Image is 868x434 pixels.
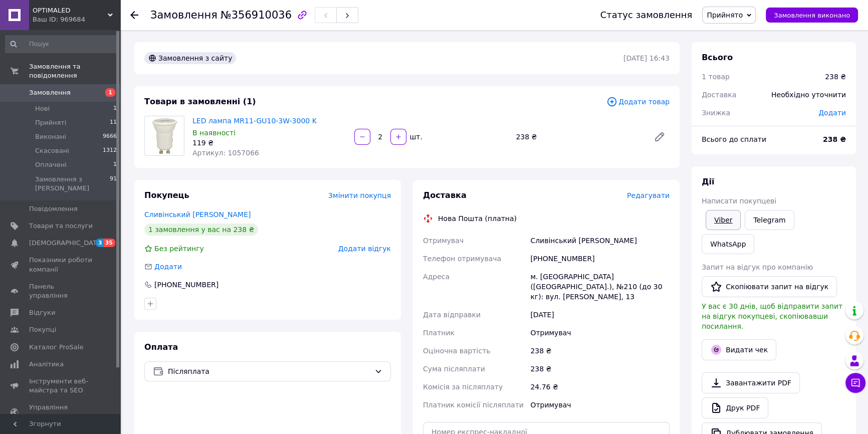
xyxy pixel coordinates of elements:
span: Повідомлення [29,204,78,213]
span: Замовлення виконано [774,12,850,19]
span: Сума післяплати [423,365,485,373]
span: Додати [154,263,182,271]
span: 11 [110,118,117,127]
a: Редагувати [649,127,670,147]
a: WhatsApp [702,234,754,254]
span: Показники роботи компанії [29,256,93,274]
div: 1 замовлення у вас на 238 ₴ [144,224,258,236]
span: Товари в замовленні (1) [144,97,256,106]
span: Всього [702,53,733,62]
span: Оціночна вартість [423,347,490,355]
span: Артикул: 1057066 [192,149,259,157]
span: Скасовані [35,146,69,155]
span: Написати покупцеві [702,197,776,205]
div: Необхідно уточнити [765,84,852,106]
span: Замовлення та повідомлення [29,62,120,80]
span: Замовлення [29,88,71,97]
a: LED лампа MR11-GU10-3W-3000 K [192,117,317,125]
span: Запит на відгук про компанію [702,263,813,271]
span: 1 [105,88,115,97]
span: Аналітика [29,360,64,369]
a: Завантажити PDF [702,372,800,393]
span: [DEMOGRAPHIC_DATA] [29,239,103,248]
span: 1 товар [702,73,730,81]
button: Видати чек [702,339,776,360]
span: Управління сайтом [29,403,93,421]
span: Відгуки [29,308,55,317]
span: Додати відгук [338,245,391,253]
div: Нова Пошта (платна) [436,213,519,224]
span: Покупці [29,325,56,334]
button: Чат з покупцем [845,373,865,393]
div: Замовлення з сайту [144,52,236,64]
span: Оплачені [35,160,67,169]
span: №356910036 [221,9,292,21]
div: [PHONE_NUMBER] [153,280,220,290]
span: 1 [113,160,117,169]
span: Знижка [702,109,730,117]
span: Оплата [144,342,178,352]
span: 35 [104,239,115,247]
span: Доставка [423,190,467,200]
span: Телефон отримувача [423,255,501,263]
b: 238 ₴ [823,135,846,143]
span: Інструменти веб-майстра та SEO [29,377,93,395]
span: Покупець [144,190,189,200]
div: Статус замовлення [600,10,693,20]
a: Сливінський [PERSON_NAME] [144,210,251,219]
div: шт. [407,132,423,142]
span: 3 [96,239,104,247]
div: 238 ₴ [528,342,672,360]
div: Отримувач [528,324,672,342]
span: Платник комісії післяплати [423,401,524,409]
span: Редагувати [627,191,670,199]
span: Товари та послуги [29,222,93,231]
button: Скопіювати запит на відгук [702,276,837,297]
span: Змінити покупця [328,191,391,199]
div: 238 ₴ [512,130,645,144]
span: Каталог ProSale [29,343,83,352]
img: LED лампа MR11-GU10-3W-3000 K [149,116,180,155]
div: [PHONE_NUMBER] [528,250,672,268]
span: У вас є 30 днів, щоб відправити запит на відгук покупцеві, скопіювавши посилання. [702,302,842,330]
span: Дата відправки [423,311,481,319]
span: Доставка [702,91,736,99]
span: Нові [35,104,50,113]
span: 1312 [103,146,117,155]
span: 1 [113,104,117,113]
span: Всього до сплати [702,135,766,143]
span: Замовлення [150,9,218,21]
span: Прийнято [707,11,743,19]
span: Додати товар [606,96,670,107]
div: [DATE] [528,306,672,324]
span: Отримувач [423,237,464,245]
span: Прийняті [35,118,66,127]
div: Отримувач [528,396,672,414]
a: Viber [706,210,741,230]
div: 24.76 ₴ [528,378,672,396]
div: Сливінський [PERSON_NAME] [528,232,672,250]
button: Замовлення виконано [766,8,858,23]
span: Панель управління [29,282,93,300]
span: Платник [423,329,455,337]
time: [DATE] 16:43 [623,54,670,62]
span: Виконані [35,132,66,141]
span: Дії [702,177,714,186]
span: 9666 [103,132,117,141]
a: Telegram [745,210,794,230]
span: Післяплата [168,366,370,377]
span: 91 [110,175,117,193]
span: Замовлення з [PERSON_NAME] [35,175,110,193]
span: В наявності [192,129,236,137]
a: Друк PDF [702,397,768,418]
span: OPTIMALED [33,6,108,15]
div: 119 ₴ [192,138,346,148]
div: м. [GEOGRAPHIC_DATA] ([GEOGRAPHIC_DATA].), №210 (до 30 кг): вул. [PERSON_NAME], 13 [528,268,672,306]
input: Пошук [5,35,118,53]
div: 238 ₴ [825,72,846,82]
div: Повернутися назад [130,10,138,20]
span: Адреса [423,273,450,281]
span: Додати [818,109,846,117]
div: 238 ₴ [528,360,672,378]
div: Ваш ID: 969684 [33,15,120,24]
